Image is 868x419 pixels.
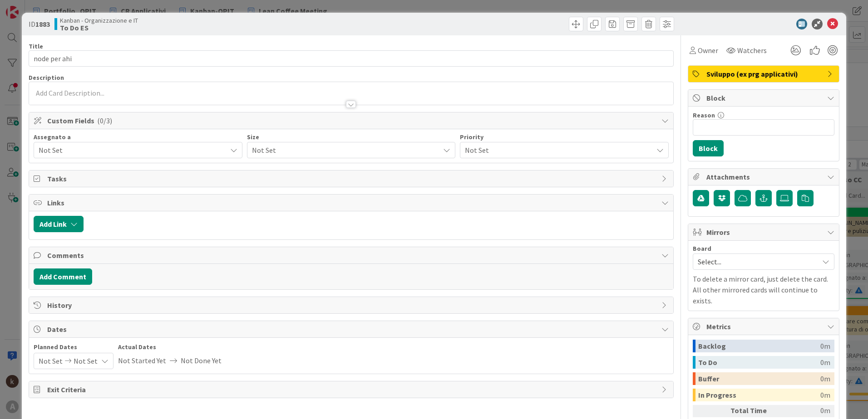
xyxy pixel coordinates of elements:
div: 0m [820,356,830,369]
label: Title [29,42,43,50]
span: Custom Fields [47,115,657,126]
div: Size [247,134,456,140]
b: To Do ES [60,24,138,31]
span: History [47,300,657,311]
span: Board [693,245,711,252]
span: Exit Criteria [47,384,657,395]
span: Dates [47,324,657,335]
span: Tasks [47,173,657,184]
div: 0m [820,340,830,352]
button: Block [693,140,724,156]
div: Buffer [698,372,820,385]
span: Description [29,73,64,82]
span: Kanban - Organizzazione e IT [60,17,138,24]
span: Watchers [737,45,767,56]
span: ID [29,19,50,29]
span: Not Set [39,353,63,369]
span: Select... [698,255,814,268]
input: type card name here... [29,50,674,67]
div: In Progress [698,389,820,401]
div: 0m [820,372,830,385]
span: Links [47,197,657,208]
div: Total Time [730,405,780,417]
div: Backlog [698,340,820,352]
span: ( 0/3 ) [97,116,112,125]
span: Not Started Yet [118,353,166,368]
span: Not Set [252,144,435,156]
div: 0m [820,389,830,401]
p: To delete a mirror card, just delete the card. All other mirrored cards will continue to exists. [693,273,834,306]
div: Priority [460,134,669,140]
b: 1883 [35,19,50,29]
span: Not Done Yet [181,353,222,368]
span: Planned Dates [34,342,113,352]
button: Add Comment [34,268,92,285]
span: Not Set [465,144,648,156]
span: Comments [47,250,657,261]
div: To Do [698,356,820,369]
label: Reason [693,111,715,119]
span: Attachments [706,171,823,182]
span: Not Set [39,145,227,156]
span: Block [706,93,823,103]
span: Not Set [74,353,98,369]
span: Owner [698,45,718,56]
div: Assegnato a [34,134,242,140]
span: Sviluppo (ex prg applicativi) [706,68,823,79]
span: Mirrors [706,227,823,238]
span: Actual Dates [118,342,222,352]
div: 0m [784,405,830,417]
span: Metrics [706,321,823,332]
button: Add Link [34,216,84,232]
